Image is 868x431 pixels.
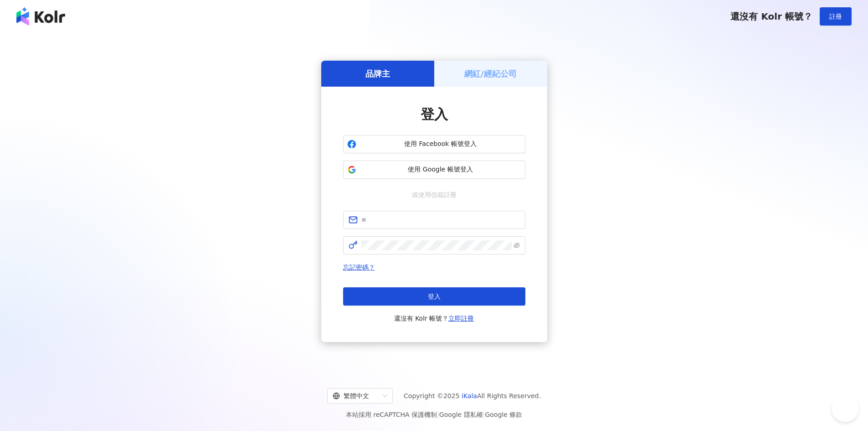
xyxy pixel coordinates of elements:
[514,242,520,249] span: eye-invisible
[343,287,525,306] button: 登入
[730,11,812,22] span: 還沒有 Kolr 帳號？
[16,7,65,26] img: logo
[365,68,390,79] h5: 品牌主
[346,409,522,420] span: 本站採用 reCAPTCHA 保護機制
[333,389,379,403] div: 繁體中文
[343,264,375,271] a: 忘記密碼？
[483,411,485,418] span: |
[360,165,521,174] span: 使用 Google 帳號登入
[406,190,463,200] span: 或使用信箱註冊
[462,392,477,400] a: iKala
[485,411,522,418] a: Google 條款
[439,411,483,418] a: Google 隱私權
[829,13,842,20] span: 註冊
[343,135,525,153] button: 使用 Facebook 帳號登入
[394,313,474,324] span: 還沒有 Kolr 帳號？
[404,390,541,401] span: Copyright © 2025 All Rights Reserved.
[343,161,525,179] button: 使用 Google 帳號登入
[428,293,441,300] span: 登入
[437,411,439,418] span: |
[820,7,852,26] button: 註冊
[464,68,517,79] h5: 網紅/經紀公司
[360,140,521,149] span: 使用 Facebook 帳號登入
[832,395,859,422] iframe: Help Scout Beacon - Open
[448,315,474,322] a: 立即註冊
[421,106,448,122] span: 登入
